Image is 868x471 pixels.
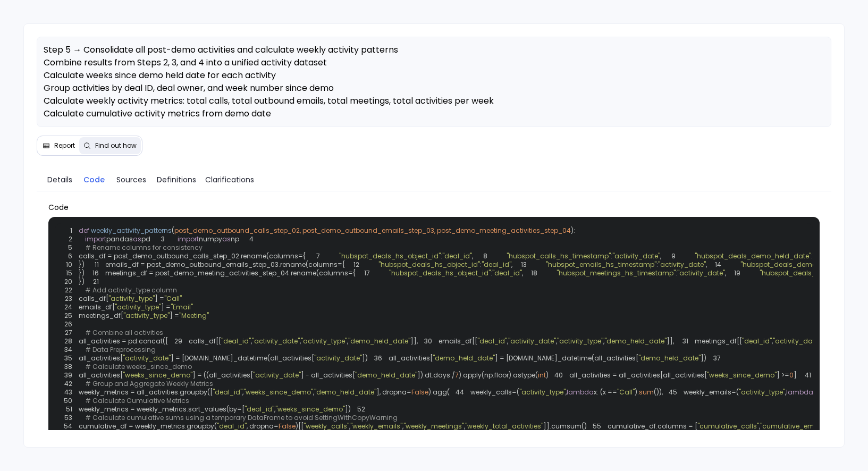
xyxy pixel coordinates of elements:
[378,260,480,269] span: "hubspot_deals_hs_object_id"
[58,312,79,320] span: 25
[794,371,797,380] span: ]
[639,388,654,397] span: sum
[511,260,512,269] span: ,
[491,268,492,277] span: :
[403,422,464,431] span: "weekly_meetings"
[355,371,417,380] span: "demo_held_date"
[150,235,171,243] span: 3
[638,354,701,363] span: "demo_held_date"
[635,388,639,397] span: ).
[168,337,189,346] span: 29
[79,354,123,363] span: all_activities[
[356,269,376,277] span: 17
[58,363,79,371] span: 38
[300,337,301,346] span: ,
[706,354,727,363] span: 37
[58,405,79,414] span: 51
[58,329,79,337] span: 27
[58,295,79,303] span: 23
[433,354,495,363] span: "demo_held_date"
[677,268,725,277] span: "activity_date"
[773,337,821,346] span: "activity_date"
[79,405,245,414] span: weekly_metrics = weekly_metrics.sort_values(by=[
[85,285,177,295] span: # Add activity_type column
[368,354,389,363] span: 36
[79,302,115,312] span: emails_df[
[91,226,172,235] span: weekly_activity_patterns
[47,174,72,186] span: Details
[428,388,450,397] span: ).agg(
[242,388,243,397] span: ,
[252,337,300,346] span: "activity_date"
[674,337,695,346] span: 31
[349,422,350,431] span: ,
[115,302,161,312] span: "activity_type"
[301,337,347,346] span: "activity_type"
[58,414,79,422] span: 53
[247,422,279,431] span: , dropna=
[760,422,828,431] span: "cumulative_emails"
[178,234,199,243] span: import
[106,234,133,243] span: pandas
[362,354,368,363] span: ])
[79,371,123,380] span: all_activities[
[85,260,105,269] span: 11
[279,422,296,431] span: False
[695,337,742,346] span: meetings_df[[
[123,354,171,363] span: "activity_date"
[345,260,366,269] span: 12
[58,397,79,405] span: 50
[164,294,182,303] span: "Call"
[58,226,79,235] span: 1
[79,226,89,235] span: def
[85,379,213,388] span: # Group and Aggregate Weekly Metrics
[170,311,179,320] span: ] =
[174,226,571,235] span: post_demo_outbound_calls_step_02, post_demo_outbound_emails_step_03, post_demo_meeting_activities...
[566,388,567,397] span: ,
[58,354,79,363] span: 35
[477,337,507,346] span: "deal_id"
[556,337,557,346] span: ,
[786,388,813,397] span: lambda
[611,251,612,260] span: :
[546,371,549,380] span: )
[507,251,611,260] span: "hubspot_calls_hs_timestamp"
[508,337,556,346] span: "activity_date"
[58,243,79,252] span: 5
[192,371,253,380] span: ] = ((all_activities[
[663,388,684,397] span: 45
[54,141,75,150] span: Report
[402,422,403,431] span: ,
[538,371,546,380] span: int
[79,422,217,431] span: cumulative_df = weekly_metrics.groupby(
[217,422,247,431] span: "deal_id"
[739,388,785,397] span: "activity_type"
[133,234,141,243] span: as
[213,388,242,397] span: "deal_id"
[172,226,174,235] span: (
[85,413,398,422] span: # Calculate cumulative sums using a temporary DataFrame to avoid SettingWithCopyWarning
[171,354,314,363] span: ] = [DOMAIN_NAME]_datetime(all_activities[
[567,388,594,397] span: lambda
[676,268,677,277] span: :
[546,260,656,269] span: "hubspot_emails_hs_timestamp"
[38,137,79,154] button: Report
[85,362,192,371] span: # Calculate weeks_since_demo
[85,277,105,286] span: 21
[301,371,355,380] span: ] - all_activities[
[58,346,79,354] span: 34
[79,137,141,154] button: Find out how
[603,337,604,346] span: ,
[654,388,663,397] span: ()),
[571,226,575,235] span: ):
[707,371,777,380] span: "weeks_since_demo"
[450,388,470,397] span: 44
[697,422,759,431] span: "cumulative_calls"
[245,405,274,414] span: "deal_id"
[495,354,638,363] span: ] = [DOMAIN_NAME]_datetime(all_activities[
[85,328,163,337] span: # Combine all activities
[785,388,786,397] span: ,
[304,422,349,431] span: "weekly_calls"
[465,422,543,431] span: "weekly_total_activities"
[141,234,150,243] span: pd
